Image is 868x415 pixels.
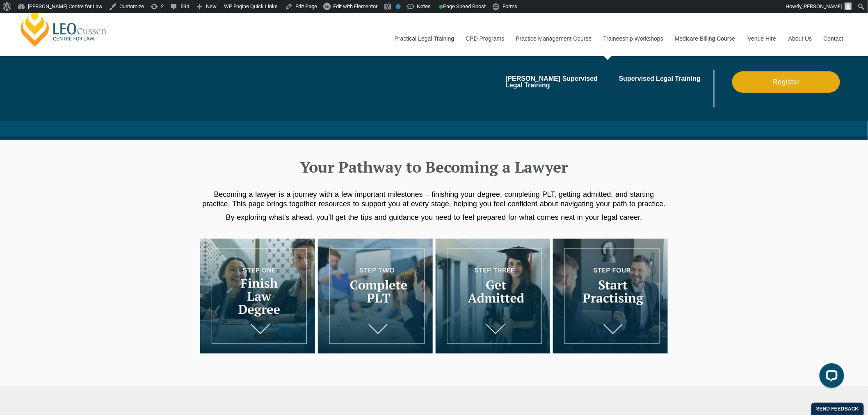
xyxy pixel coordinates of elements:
[597,21,669,56] a: Traineeship Workshops
[813,360,847,394] iframe: LiveChat chat widget
[803,3,842,9] span: [PERSON_NAME]
[388,21,460,56] a: Practical Legal Training
[732,71,840,93] a: Register
[742,21,782,56] a: Venue Hire
[669,21,742,56] a: Medicare Billing Course
[505,75,613,89] a: [PERSON_NAME] Supervised Legal Training
[619,75,712,82] a: Supervised Legal Training
[333,3,377,9] span: Edit with Elementor
[459,21,509,56] a: CPD Programs
[204,157,664,177] h2: Your Pathway to Becoming a Lawyer
[396,4,401,9] div: No index
[510,21,597,56] a: Practice Management Course
[202,190,665,208] span: Becoming a lawyer is a journey with a few important milestones – finishing your degree, completin...
[18,9,109,48] a: [PERSON_NAME] Centre for Law
[226,213,642,221] span: By exploring what’s ahead, you’ll get the tips and guidance you need to feel prepared for what co...
[818,21,850,56] a: Contact
[782,21,818,56] a: About Us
